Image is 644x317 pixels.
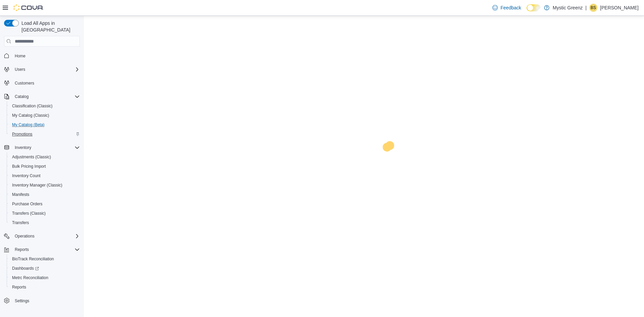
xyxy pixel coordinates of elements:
a: Classification (Classic) [9,102,55,110]
span: Dashboards [9,264,80,272]
span: Bulk Pricing Import [9,162,80,170]
button: Operations [1,231,83,241]
span: Inventory Manager (Classic) [12,182,62,188]
span: Metrc Reconciliation [12,275,48,280]
a: Feedback [490,1,524,14]
a: Manifests [9,191,32,199]
button: Manifests [7,190,83,199]
a: Customers [12,79,37,87]
span: Manifests [12,192,29,197]
span: Promotions [12,131,33,137]
span: Home [12,51,80,60]
a: Metrc Reconciliation [9,274,51,282]
span: Settings [15,298,29,304]
button: Home [1,51,83,60]
a: Dashboards [7,264,83,273]
button: Customers [1,78,83,88]
span: Transfers [12,220,29,225]
span: Reports [9,283,80,291]
button: Promotions [7,129,83,139]
button: Inventory [12,144,34,152]
span: BioTrack Reconciliation [9,255,80,263]
a: Adjustments (Classic) [9,153,54,161]
button: Inventory [1,143,83,152]
span: Transfers [9,219,80,227]
p: | [585,4,587,12]
a: Inventory Manager (Classic) [9,181,65,189]
span: BS [591,4,596,12]
button: BioTrack Reconciliation [7,254,83,264]
img: Cova [13,4,44,11]
button: Inventory Manager (Classic) [7,180,83,190]
a: Inventory Count [9,172,43,180]
p: [PERSON_NAME] [600,4,639,12]
span: Feedback [500,4,521,11]
span: Operations [15,233,35,239]
p: Mystic Greenz [553,4,583,12]
button: Metrc Reconciliation [7,273,83,282]
button: Operations [12,232,37,240]
span: Operations [12,232,80,240]
span: Purchase Orders [12,201,43,207]
span: Adjustments (Classic) [9,153,80,161]
span: Home [15,53,25,59]
a: Transfers [9,219,32,227]
button: Classification (Classic) [7,101,83,111]
span: Inventory Count [12,173,41,178]
a: My Catalog (Beta) [9,121,47,129]
span: Bulk Pricing Import [12,164,46,169]
button: Reports [12,246,32,254]
button: Settings [1,296,83,306]
span: Inventory Count [9,172,80,180]
input: Dark Mode [527,4,541,11]
span: Classification (Classic) [12,103,53,109]
span: My Catalog (Beta) [9,121,80,129]
span: Reports [15,247,29,252]
button: Catalog [12,93,31,101]
span: Customers [12,79,80,87]
span: My Catalog (Classic) [12,113,49,118]
span: Inventory [15,145,31,150]
a: Home [12,52,28,60]
a: Settings [12,297,32,305]
span: BioTrack Reconciliation [12,256,54,262]
span: Dashboards [12,266,39,271]
span: My Catalog (Beta) [12,122,45,127]
span: Manifests [9,191,80,199]
button: Catalog [1,92,83,101]
span: Customers [15,81,34,86]
a: Bulk Pricing Import [9,162,49,170]
span: Catalog [15,94,29,99]
button: Users [12,65,28,73]
span: Catalog [12,93,80,101]
button: Reports [7,282,83,292]
button: My Catalog (Beta) [7,120,83,129]
span: Promotions [9,130,80,138]
button: Transfers (Classic) [7,209,83,218]
button: Transfers [7,218,83,227]
button: Bulk Pricing Import [7,162,83,171]
button: Inventory Count [7,171,83,180]
span: Load All Apps in [GEOGRAPHIC_DATA] [19,20,80,33]
img: cova-loader [364,136,414,187]
button: Reports [1,245,83,254]
button: Adjustments (Classic) [7,152,83,162]
span: Reports [12,246,80,254]
a: Reports [9,283,29,291]
span: Adjustments (Classic) [12,154,51,160]
span: Users [12,65,80,73]
span: Settings [12,297,80,305]
button: My Catalog (Classic) [7,111,83,120]
button: Users [1,65,83,74]
span: My Catalog (Classic) [9,111,80,119]
div: Braden Stukins [589,4,597,12]
span: Users [15,67,25,72]
a: Transfers (Classic) [9,209,48,217]
span: Metrc Reconciliation [9,274,80,282]
a: Purchase Orders [9,200,45,208]
button: Purchase Orders [7,199,83,209]
a: My Catalog (Classic) [9,111,52,119]
span: Purchase Orders [9,200,80,208]
span: Reports [12,284,26,290]
span: Classification (Classic) [9,102,80,110]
